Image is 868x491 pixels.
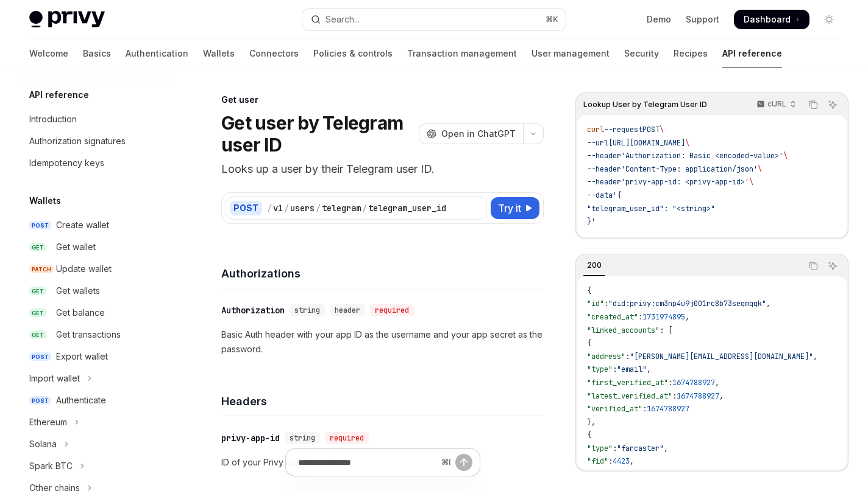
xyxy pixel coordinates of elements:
[625,352,630,361] span: :
[221,112,414,156] h1: Get user by Telegram user ID
[316,202,321,214] div: /
[221,393,544,409] h4: Headers
[532,39,610,68] a: User management
[758,164,762,174] span: \
[587,456,608,466] span: "fid"
[498,201,521,215] span: Try it
[805,258,821,274] button: Copy the contents from the code block
[587,378,668,388] span: "first_verified_at"
[587,352,625,361] span: "address"
[664,444,668,453] span: ,
[642,125,660,134] span: POST
[56,240,96,254] div: Get wallet
[819,10,839,29] button: Toggle dark mode
[583,258,605,273] div: 200
[587,391,672,401] span: "latest_verified_at"
[621,177,749,187] span: 'privy-app-id: <privy-app-id>'
[587,326,660,335] span: "linked_accounts"
[20,346,176,367] a: POSTExport wallet
[290,202,315,214] div: users
[617,444,664,453] span: "farcaster"
[126,39,188,68] a: Authentication
[29,396,51,405] span: POST
[29,156,104,170] div: Idempotency keys
[608,299,766,308] span: "did:privy:cm3np4u9j001rc8b73seqmqqk"
[677,391,719,401] span: 1674788927
[660,326,672,335] span: : [
[29,415,67,430] div: Ethereum
[491,197,539,219] button: Try it
[230,201,262,215] div: POST
[546,15,558,24] span: ⌘ K
[672,378,715,388] span: 1674788927
[56,284,100,298] div: Get wallets
[587,125,604,134] span: curl
[29,11,105,28] img: light logo
[587,404,642,414] span: "verified_at"
[719,391,724,401] span: ,
[749,177,753,187] span: \
[56,218,109,232] div: Create wallet
[20,367,176,389] button: Toggle Import wallet section
[825,97,841,113] button: Ask AI
[587,417,596,427] span: },
[587,190,613,200] span: --data
[29,330,46,340] span: GET
[604,299,608,308] span: :
[20,130,176,152] a: Authorization signatures
[203,39,235,68] a: Wallets
[672,391,677,401] span: :
[29,437,57,451] div: Solana
[587,177,621,187] span: --header
[362,202,367,214] div: /
[221,304,285,316] div: Authorization
[587,151,621,161] span: --header
[419,124,523,144] button: Open in ChatGPT
[29,265,54,274] span: PATCH
[621,151,783,161] span: 'Authorization: Basic <encoded-value>'
[20,152,176,174] a: Idempotency keys
[621,164,758,174] span: 'Content-Type: application/json'
[20,411,176,433] button: Toggle Ethereum section
[325,12,360,27] div: Search...
[630,456,634,466] span: ,
[647,364,651,374] span: ,
[284,202,289,214] div: /
[249,39,299,68] a: Connectors
[29,193,61,208] h5: Wallets
[668,378,672,388] span: :
[587,312,638,322] span: "created_at"
[604,125,642,134] span: --request
[587,164,621,174] span: --header
[805,97,821,113] button: Copy the contents from the code block
[608,138,685,148] span: [URL][DOMAIN_NAME]
[583,100,707,110] span: Lookup User by Telegram User ID
[56,327,121,342] div: Get transactions
[29,243,46,252] span: GET
[767,99,786,109] p: cURL
[29,287,46,296] span: GET
[20,302,176,324] a: GETGet balance
[20,280,176,302] a: GETGet wallets
[29,112,77,127] div: Introduction
[734,10,809,29] a: Dashboard
[685,138,689,148] span: \
[613,190,621,200] span: '{
[766,299,770,308] span: ,
[20,324,176,346] a: GETGet transactions
[20,455,176,477] button: Toggle Spark BTC section
[608,456,613,466] span: :
[617,364,647,374] span: "email"
[587,299,604,308] span: "id"
[813,352,817,361] span: ,
[587,430,591,440] span: {
[56,349,108,364] div: Export wallet
[642,404,647,414] span: :
[20,389,176,411] a: POSTAuthenticate
[294,305,320,315] span: string
[56,305,105,320] div: Get balance
[29,308,46,318] span: GET
[29,352,51,361] span: POST
[587,286,591,296] span: {
[83,39,111,68] a: Basics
